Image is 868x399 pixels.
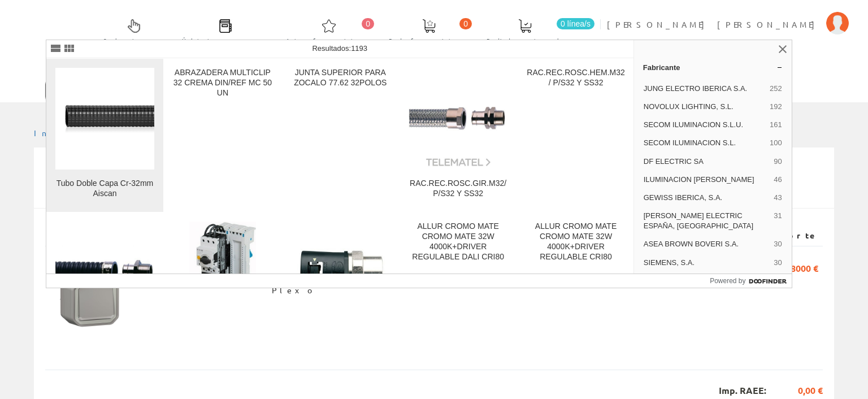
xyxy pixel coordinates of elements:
[770,138,782,148] span: 100
[770,102,782,112] span: 192
[171,10,274,51] a: Últimas compras
[774,193,782,203] span: 43
[409,69,507,168] img: RAC.REC.ROSC.GIR.M32/ P/S32 Y SS32
[55,179,154,199] div: Tubo Doble Capa Cr-32mm Aiscan
[173,68,272,98] div: ABRAZADERA MULTICLIP 32 CREMA DIN/REF MC 50 UN
[644,258,770,268] span: SIEMENS, S.A.
[189,222,256,323] img: MSC-R-32-M32(24VDC)/BBA
[362,18,374,29] span: 0
[774,211,782,231] span: 31
[766,384,823,397] span: 0,00 €
[517,212,634,366] a: ALLUR CROMO MATE CROMO MATE 32W 4000K+DRIVER REGULABLE CRI80
[526,222,625,262] div: ALLUR CROMO MATE CROMO MATE 32W 4000K+DRIVER REGULABLE CRI80
[634,58,792,76] a: Fabricante
[773,258,818,277] span: 38,28000 €
[644,84,765,94] span: JUNG ELECTRO IBERICA S.A.
[644,120,765,130] span: SECOM ILUMINACION S.L.U.
[312,44,367,53] span: Resultados:
[282,59,399,212] a: JUNTA SUPERIOR PARA ZOCALO 77.62 32POLOS
[774,258,782,268] span: 30
[291,223,390,322] img: RAC.REC.R.HEM.MET.GIR.M32,DN34,NEG. JAC.
[286,35,371,46] span: Art. favoritos
[459,18,472,29] span: 0
[644,211,770,231] span: [PERSON_NAME] ELECTRIC ESPAÑA, [GEOGRAPHIC_DATA]
[55,223,154,322] img: RAC.REC.C/ROS.EXT.FIJA.M32 P/T.TRNZ.DN32
[644,138,765,148] span: SECOM ILUMINACION S.L.
[282,212,399,366] a: RAC.REC.R.HEM.MET.GIR.M32,DN34,NEG. JAC.
[774,239,782,249] span: 30
[774,157,782,167] span: 90
[400,59,517,212] a: RAC.REC.ROSC.GIR.M32/ P/S32 Y SS32 RAC.REC.ROSC.GIR.M32/ P/S32 Y SS32
[517,59,634,212] a: RAC.REC.ROSC.HEM.M32/ P/S32 Y SS32
[774,175,782,185] span: 46
[770,120,782,130] span: 161
[46,212,163,366] a: RAC.REC.C/ROS.EXT.FIJA.M32 P/T.TRNZ.DN32
[351,44,367,53] span: 1193
[644,175,770,185] span: ILUMINACION [PERSON_NAME]
[557,18,594,29] span: 0 línea/s
[34,128,82,138] a: Inicio
[644,239,770,249] span: ASEA BROWN BOVERI S.A.
[607,10,849,20] a: [PERSON_NAME] [PERSON_NAME]
[770,84,782,94] span: 252
[103,35,164,46] span: Selectores
[644,193,770,203] span: GEWISS IBERICA, S.A.
[92,10,170,51] a: Selectores
[55,94,154,142] img: Tubo Doble Capa Cr-32mm Aiscan
[46,59,163,212] a: Tubo Doble Capa Cr-32mm Aiscan Tubo Doble Capa Cr-32mm Aiscan
[644,157,770,167] span: DF ELECTRIC SA
[164,212,281,366] a: MSC-R-32-M32(24VDC)/BBA
[639,273,787,292] button: Mostrar más…
[164,59,281,212] a: ABRAZADERA MULTICLIP 32 CREMA DIN/REF MC 50 UN
[644,102,765,112] span: NOVOLUX LIGHTING, S.L.
[607,19,821,30] span: [PERSON_NAME] [PERSON_NAME]
[487,35,563,46] span: Pedido actual
[710,274,792,288] a: Powered by
[389,35,469,46] span: Ped. favoritos
[710,276,745,286] span: Powered by
[400,212,517,366] a: ALLUR CROMO MATE CROMO MATE 32W 4000K+DRIVER REGULABLE DALI CRI80
[50,258,134,342] img: Foto artículo (150x150)
[291,68,390,88] div: JUNTA SUPERIOR PARA ZOCALO 77.62 32POLOS
[526,68,625,88] div: RAC.REC.ROSC.HEM.M32/ P/S32 Y SS32
[409,179,507,199] div: RAC.REC.ROSC.GIR.M32/ P/S32 Y SS32
[409,222,507,262] div: ALLUR CROMO MATE CROMO MATE 32W 4000K+DRIVER REGULABLE DALI CRI80
[182,35,268,46] span: Últimas compras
